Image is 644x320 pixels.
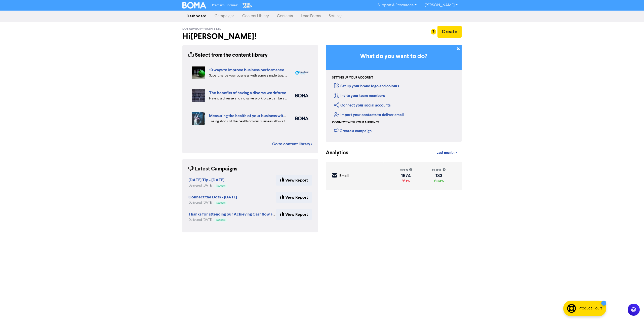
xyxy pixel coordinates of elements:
a: 10 ways to improve business performance [209,67,284,73]
div: Latest Campaigns [188,165,237,173]
div: Select from the content library [188,51,268,59]
img: The Gap [242,2,253,9]
span: Last month [436,151,455,155]
a: Measuring the health of your business with ratio measures [209,113,313,118]
div: open [400,168,412,173]
div: Delivered [DATE] [188,218,276,222]
div: Supercharge your business with some simple tips. Eliminate distractions & bad customers, get a pl... [209,73,288,78]
a: Import your contacts to deliver email [334,113,404,117]
div: Delivered [DATE] [188,183,227,188]
a: View Report [276,192,312,203]
a: Dashboard [182,11,211,21]
a: [PERSON_NAME] [421,1,462,9]
span: Premium Libraries: [212,4,238,7]
div: Create a campaign [334,127,372,134]
a: Support & Resources [374,1,421,9]
div: Email [339,173,349,179]
a: View Report [276,175,312,186]
strong: [DATE] Tip - [DATE] [188,177,224,183]
a: Campaigns [211,11,238,21]
div: Taking stock of the health of your business allows for more effective planning, early warning abo... [209,119,288,124]
a: Go to content library > [272,141,312,147]
span: 1% [405,179,410,183]
a: Last month [432,148,462,158]
a: Contacts [273,11,297,21]
div: Getting Started in BOMA [326,45,462,142]
div: Having a diverse and inclusive workforce can be a major boost for your business. We list four of ... [209,96,288,101]
span: Dot Advisory (VIC) Pty Ltd [182,27,221,31]
div: Connect with your audience [332,120,379,125]
a: Content Library [238,11,273,21]
span: Success [216,202,225,204]
a: Set up your brand logo and colours [334,84,399,89]
h2: Hi [PERSON_NAME] ! [182,32,318,41]
a: The benefits of having a diverse workforce [209,90,286,95]
button: Create [437,26,462,38]
a: Connect your social accounts [334,103,391,108]
img: boma_accounting [295,117,308,120]
a: [DATE] Tip - [DATE] [188,178,224,182]
div: Delivered [DATE] [188,200,237,205]
div: Analytics [326,149,342,157]
div: click [432,168,446,173]
img: BOMA Logo [182,2,206,9]
span: Success [216,219,225,221]
a: Lead Forms [297,11,325,21]
img: boma [295,94,308,97]
img: spotlight [295,71,308,75]
span: 53% [436,179,444,183]
a: Settings [325,11,346,21]
div: 1674 [400,174,412,178]
a: Invite your team members [334,93,385,98]
div: Setting up your account [332,76,373,80]
strong: Thanks for attending our Achieving Cashflow Freedom webinar [188,212,303,217]
div: 133 [432,174,446,178]
a: Thanks for attending our Achieving Cashflow Freedom webinar [188,212,303,217]
iframe: Chat Widget [619,296,644,320]
strong: Connect the Dots - [DATE] [188,195,237,200]
h3: What do you want to do? [333,53,454,60]
a: View Report [276,209,312,220]
span: Success [216,185,225,187]
a: Connect the Dots - [DATE] [188,195,237,199]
